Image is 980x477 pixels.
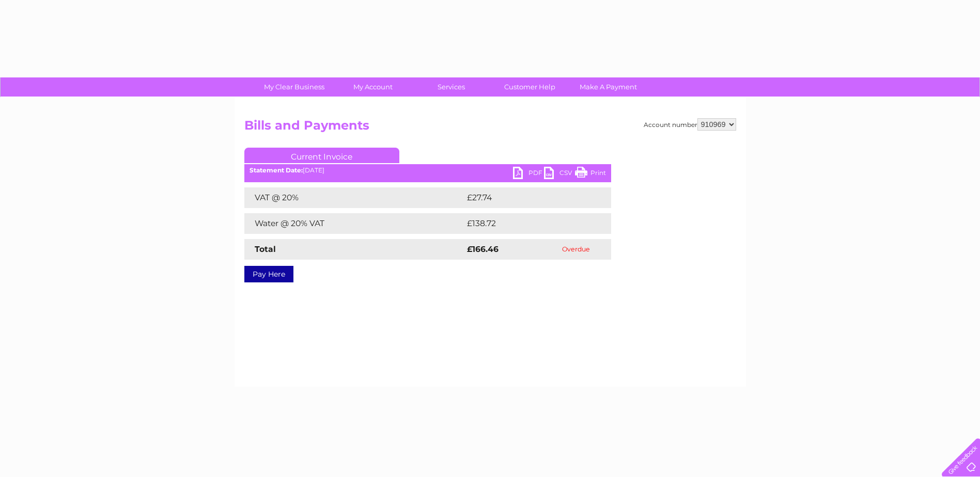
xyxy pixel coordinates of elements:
td: VAT @ 20% [244,187,464,208]
b: Statement Date: [250,166,303,174]
strong: Total [255,244,276,254]
strong: £166.46 [467,244,499,254]
td: £27.74 [464,187,589,208]
td: Overdue [541,239,611,260]
a: My Account [330,77,415,97]
td: £138.72 [464,213,592,234]
h2: Bills and Payments [244,118,736,138]
a: Make A Payment [566,77,651,97]
div: Account number [644,118,736,131]
div: [DATE] [244,167,611,174]
a: PDF [513,167,544,182]
a: Print [575,167,606,182]
a: CSV [544,167,575,182]
a: Current Invoice [244,148,399,163]
a: Customer Help [487,77,572,97]
td: Water @ 20% VAT [244,213,464,234]
a: My Clear Business [252,77,337,97]
a: Services [409,77,494,97]
a: Pay Here [244,266,293,282]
